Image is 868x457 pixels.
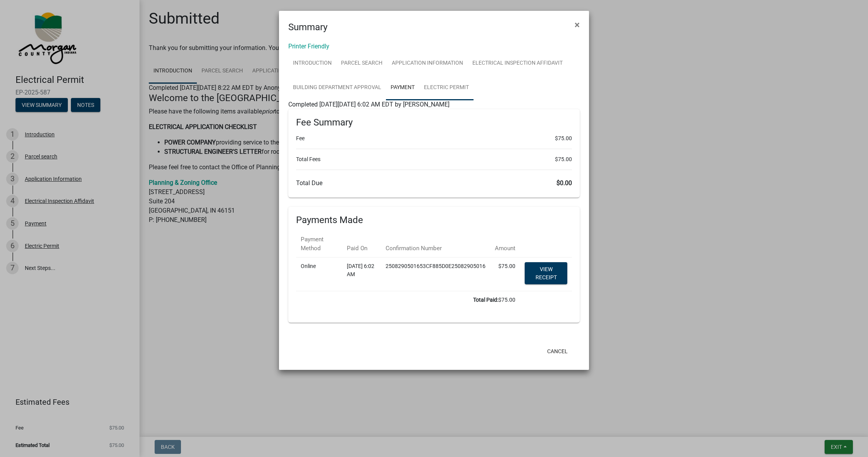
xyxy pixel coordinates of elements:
a: Application Information [387,51,468,76]
li: Total Fees [296,155,572,163]
button: Close [568,14,586,36]
h6: Fee Summary [296,117,572,128]
a: Electrical Inspection Affidavit [468,51,567,76]
h6: Payments Made [296,215,572,226]
b: Total Paid: [473,297,498,303]
a: Electric Permit [419,76,474,100]
a: View receipt [525,262,567,284]
span: $75.00 [555,134,572,143]
span: $0.00 [556,179,572,187]
td: $75.00 [296,291,520,309]
span: Completed [DATE][DATE] 6:02 AM EDT by [PERSON_NAME] [288,101,449,108]
a: Payment [386,76,419,100]
span: × [575,19,580,30]
td: $75.00 [490,258,520,291]
li: Fee [296,134,572,143]
td: [DATE] 6:02 AM [342,258,381,291]
h6: Total Due [296,179,572,187]
th: Payment Method [296,230,342,258]
a: Parcel search [336,51,387,76]
span: $75.00 [555,155,572,163]
a: Building Department Approval [288,76,386,100]
th: Amount [490,230,520,258]
th: Confirmation Number [381,230,490,258]
td: 2508290501653CF885D0E25082905016 [381,258,490,291]
th: Paid On [342,230,381,258]
h4: Summary [288,20,327,34]
a: Introduction [288,51,336,76]
a: Printer Friendly [288,43,329,50]
button: Cancel [541,344,574,358]
td: Online [296,258,342,291]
